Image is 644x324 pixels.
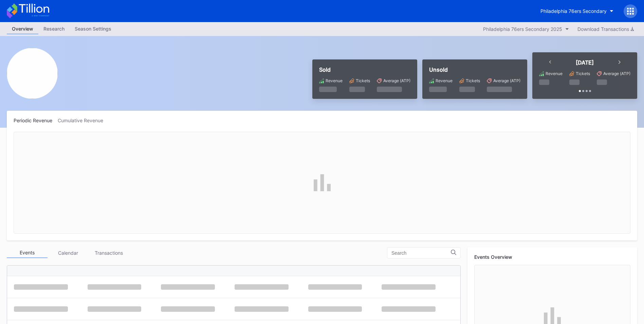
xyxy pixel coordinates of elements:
[483,26,562,32] div: Philadelphia 76ers Secondary 2025
[48,248,88,258] div: Calendar
[326,78,343,83] div: Revenue
[70,24,116,34] div: Season Settings
[493,78,520,83] div: Average (ATP)
[356,78,370,83] div: Tickets
[58,118,109,123] div: Cumulative Revenue
[466,78,480,83] div: Tickets
[7,248,48,258] div: Events
[540,8,607,14] div: Philadelphia 76ers Secondary
[474,254,630,260] div: Events Overview
[70,24,116,34] a: Season Settings
[14,118,58,123] div: Periodic Revenue
[7,24,38,34] a: Overview
[577,26,634,32] div: Download Transactions
[603,71,630,76] div: Average (ATP)
[576,59,594,66] div: [DATE]
[383,78,410,83] div: Average (ATP)
[38,24,70,34] div: Research
[436,78,453,83] div: Revenue
[391,250,451,256] input: Search
[574,24,637,34] button: Download Transactions
[429,66,520,73] div: Unsold
[546,71,563,76] div: Revenue
[88,248,129,258] div: Transactions
[576,71,590,76] div: Tickets
[319,66,410,73] div: Sold
[535,5,619,17] button: Philadelphia 76ers Secondary
[480,24,572,34] button: Philadelphia 76ers Secondary 2025
[38,24,70,34] a: Research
